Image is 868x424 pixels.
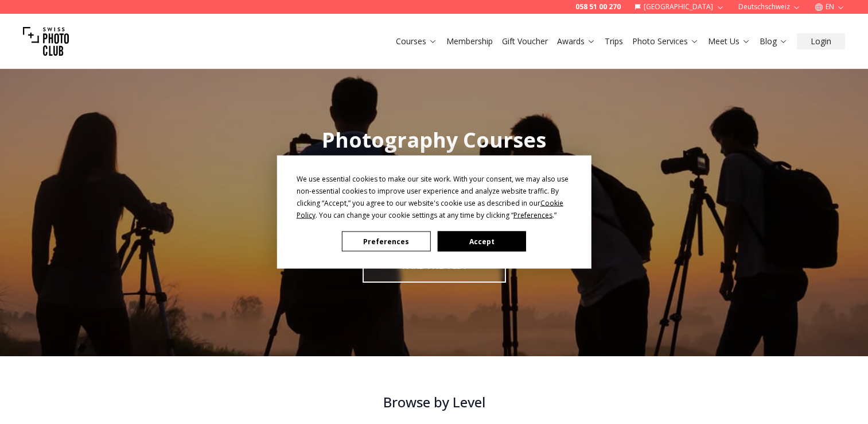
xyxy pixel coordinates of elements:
[513,210,552,220] span: Preferences
[277,156,591,269] div: Cookie Consent Prompt
[342,232,430,252] button: Preferences
[297,173,572,221] div: We use essential cookies to make our site work. With your consent, we may also use non-essential ...
[297,198,563,220] span: Cookie Policy
[437,232,526,252] button: Accept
